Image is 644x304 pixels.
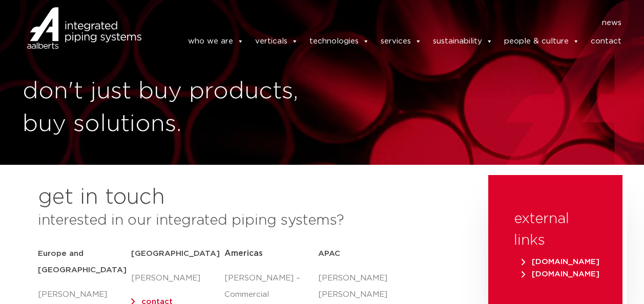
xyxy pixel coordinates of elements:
[522,258,599,266] span: [DOMAIN_NAME]
[381,31,422,52] a: services
[224,249,263,257] span: Americas
[38,210,463,231] h3: interested in our integrated piping systems?
[23,75,317,141] h1: don't just buy products, buy solutions.
[131,246,224,262] h5: [GEOGRAPHIC_DATA]
[188,31,244,52] a: who we are
[224,270,318,303] p: [PERSON_NAME] – Commercial
[318,270,411,303] p: [PERSON_NAME] [PERSON_NAME]
[38,250,127,274] strong: Europe and [GEOGRAPHIC_DATA]
[519,258,602,266] a: [DOMAIN_NAME]
[255,31,298,52] a: verticals
[433,31,493,52] a: sustainability
[602,15,621,31] a: news
[131,270,224,287] p: [PERSON_NAME]
[309,31,369,52] a: technologies
[318,246,411,262] h5: APAC
[591,31,621,52] a: contact
[504,31,579,52] a: people & culture
[522,270,599,278] span: [DOMAIN_NAME]
[519,270,602,278] a: [DOMAIN_NAME]
[157,15,622,31] nav: Menu
[514,208,597,251] h3: external links
[38,287,131,303] p: [PERSON_NAME]
[38,185,165,210] h2: get in touch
